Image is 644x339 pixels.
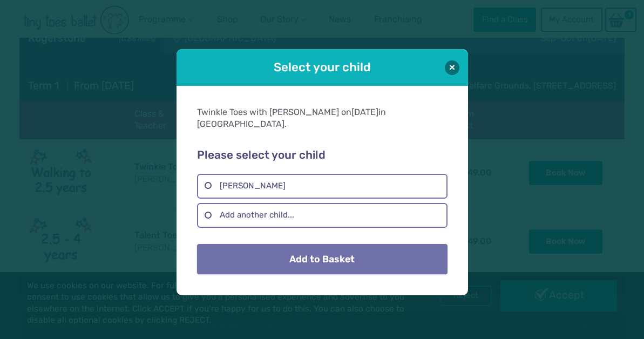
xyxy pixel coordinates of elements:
[197,174,448,199] label: [PERSON_NAME]
[351,107,378,117] span: [DATE]
[197,244,448,274] button: Add to Basket
[197,106,448,131] div: Twinkle Toes with [PERSON_NAME] on in [GEOGRAPHIC_DATA].
[197,148,448,162] h2: Please select your child
[207,59,438,76] h1: Select your child
[197,203,448,228] label: Add another child...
